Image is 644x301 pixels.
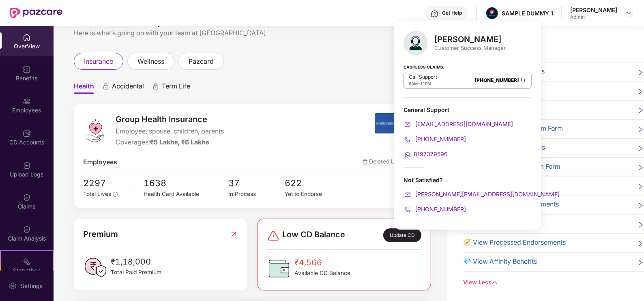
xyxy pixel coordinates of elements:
[414,135,466,142] span: [PHONE_NUMBER]
[189,56,214,67] span: pazcard
[502,9,553,17] div: SAMPLE DUMMY 1
[285,176,341,190] span: 622
[23,129,31,138] img: svg+xml;base64,PHN2ZyBpZD0iQ0RfQWNjb3VudHMiIGRhdGEtbmFtZT0iQ0QgQWNjb3VudHMiIHhtbG5zPSJodHRwOi8vd3...
[414,150,448,157] span: 8197379596
[285,190,341,199] div: Yet to Endorse
[150,138,209,146] span: ₹5 Lakhs, ₹6 Lakhs
[9,282,17,290] img: svg+xml;base64,PHN2ZyBpZD0iU2V0dGluZy0yMHgyMCIgeG1sbnM9Imh0dHA6Ly93d3cudzMub3JnLzIwMDAvc3ZnIiB3aW...
[638,68,644,77] span: right
[116,138,224,148] div: Coverages:
[404,176,532,184] div: Not Satisfied?
[464,257,537,267] span: 💎 View Affinity Benefits
[137,56,164,67] span: wellness
[414,120,513,127] span: [EMAIL_ADDRESS][DOMAIN_NAME]
[102,83,109,90] div: animation
[404,31,428,55] img: svg+xml;base64,PHN2ZyB4bWxucz0iaHR0cDovL3d3dy53My5vcmcvMjAwMC9zdmciIHhtbG5zOnhsaW5rPSJodHRwOi8vd3...
[83,256,107,280] img: PaidPremiumIcon
[420,81,431,86] span: 11PM
[638,144,644,153] span: right
[404,120,513,127] a: [EMAIL_ADDRESS][DOMAIN_NAME]
[404,206,466,213] a: [PHONE_NUMBER]
[83,157,117,168] span: Employees
[404,176,532,214] div: Not Satisfied?
[111,268,161,277] span: Total Paid Premium
[404,206,412,214] img: svg+xml;base64,PHN2ZyB4bWxucz0iaHR0cDovL3d3dy53My5vcmcvMjAwMC9zdmciIHdpZHRoPSIyMCIgaGVpZ2h0PSIyMC...
[414,191,560,198] span: [PERSON_NAME][EMAIL_ADDRESS][DOMAIN_NAME]
[404,62,444,71] strong: Cashless Claims:
[404,191,560,198] a: [PERSON_NAME][EMAIL_ADDRESS][DOMAIN_NAME]
[404,120,412,129] img: svg+xml;base64,PHN2ZyB4bWxucz0iaHR0cDovL3d3dy53My5vcmcvMjAwMC9zdmciIHdpZHRoPSIyMCIgaGVpZ2h0PSIyMC...
[404,106,532,159] div: General Support
[404,135,412,144] img: svg+xml;base64,PHN2ZyB4bWxucz0iaHR0cDovL3d3dy53My5vcmcvMjAwMC9zdmciIHdpZHRoPSIyMCIgaGVpZ2h0PSIyMC...
[144,190,228,199] div: Health Card Available
[442,10,462,16] div: Get Help
[404,191,412,199] img: svg+xml;base64,PHN2ZyB4bWxucz0iaHR0cDovL3d3dy53My5vcmcvMjAwMC9zdmciIHdpZHRoPSIyMCIgaGVpZ2h0PSIyMC...
[434,44,506,52] div: Customer Success Manager
[375,113,405,133] img: insurerIcon
[267,256,291,281] img: CDBalanceIcon
[113,192,118,197] span: info-circle
[464,278,644,287] div: View Less
[83,191,111,197] span: Total Lives
[84,56,113,67] span: insurance
[83,228,118,241] span: Premium
[23,33,31,41] img: svg+xml;base64,PHN2ZyBpZD0iSG9tZSIgeG1sbnM9Imh0dHA6Ly93d3cudzMub3JnLzIwMDAvc3ZnIiB3aWR0aD0iMjAiIG...
[638,220,644,229] span: right
[638,239,644,248] span: right
[383,228,421,242] div: Update CD
[83,176,125,190] span: 2297
[116,127,224,137] span: Employee, spouse, children, parents
[267,229,280,242] img: svg+xml;base64,PHN2ZyBpZD0iRGFuZ2VyLTMyeDMyIiB4bWxucz0iaHR0cDovL3d3dy53My5vcmcvMjAwMC9zdmciIHdpZH...
[404,135,466,142] a: [PHONE_NUMBER]
[282,228,345,242] span: Low CD Balance
[520,77,526,84] img: Clipboard Icon
[414,206,466,213] span: [PHONE_NUMBER]
[363,157,422,168] span: Deleted Lives (173)
[23,161,31,170] img: svg+xml;base64,PHN2ZyBpZD0iVXBsb2FkX0xvZ3MiIGRhdGEtbmFtZT0iVXBsb2FkIExvZ3MiIHhtbG5zPSJodHRwOi8vd3...
[23,65,31,73] img: svg+xml;base64,PHN2ZyBpZD0iQmVuZWZpdHMiIHhtbG5zPSJodHRwOi8vd3d3LnczLm9yZy8yMDAwL3N2ZyIgd2lkdGg9Ij...
[404,151,412,159] img: svg+xml;base64,PHN2ZyB4bWxucz0iaHR0cDovL3d3dy53My5vcmcvMjAwMC9zdmciIHdpZHRoPSIyMCIgaGVpZ2h0PSIyMC...
[409,81,418,86] span: 8AM
[152,83,159,90] div: animation
[83,118,107,143] img: logo
[112,82,144,94] span: Accidental
[464,238,566,248] span: 🧭 View Processed Endorsements
[23,97,31,105] img: svg+xml;base64,PHN2ZyBpZD0iRW1wbG95ZWVzIiB4bWxucz0iaHR0cDovL3d3dy53My5vcmcvMjAwMC9zdmciIHdpZHRoPS...
[74,28,431,38] div: Here is what’s going on with your team at [GEOGRAPHIC_DATA]
[23,258,31,266] img: svg+xml;base64,PHN2ZyB4bWxucz0iaHR0cDovL3d3dy53My5vcmcvMjAwMC9zdmciIHdpZHRoPSIyMSIgaGVpZ2h0PSIyMC...
[10,8,62,18] img: New Pazcare Logo
[23,226,31,234] img: svg+xml;base64,PHN2ZyBpZD0iQ2xhaW0iIHhtbG5zPSJodHRwOi8vd3d3LnczLm9yZy8yMDAwL3N2ZyIgd2lkdGg9IjIwIi...
[230,228,238,241] img: RedirectIcon
[162,82,190,94] span: Term Life
[404,150,448,157] a: 8197379596
[18,282,45,290] div: Settings
[228,176,285,190] span: 37
[23,193,31,202] img: svg+xml;base64,PHN2ZyBpZD0iQ2xhaW0iIHhtbG5zPSJodHRwOi8vd3d3LnczLm9yZy8yMDAwL3N2ZyIgd2lkdGg9IjIwIi...
[638,201,644,210] span: right
[492,279,498,285] span: down
[570,6,617,14] div: [PERSON_NAME]
[431,10,439,18] img: svg+xml;base64,PHN2ZyBpZD0iSGVscC0zMngzMiIgeG1sbnM9Imh0dHA6Ly93d3cudzMub3JnLzIwMDAvc3ZnIiB3aWR0aD...
[409,80,437,87] div: -
[638,125,644,134] span: right
[638,182,644,191] span: right
[144,176,228,190] span: 1638
[74,82,94,94] span: Health
[111,256,161,268] span: ₹1,18,000
[638,258,644,267] span: right
[294,256,350,269] span: ₹4,566
[486,7,498,19] img: Pazcare_Alternative_logo-01-01.png
[1,267,53,275] div: Stepathon
[116,113,224,126] span: Group Health Insurance
[638,87,644,96] span: right
[626,10,633,16] img: svg+xml;base64,PHN2ZyBpZD0iRHJvcGRvd24tMzJ4MzIiIHhtbG5zPSJodHRwOi8vd3d3LnczLm9yZy8yMDAwL3N2ZyIgd2...
[404,106,532,114] div: General Support
[638,163,644,172] span: right
[294,269,350,278] span: Available CD Balance
[638,106,644,115] span: right
[363,159,368,165] img: deleteIcon
[570,14,617,20] div: Admin
[474,77,519,83] a: [PHONE_NUMBER]
[409,74,437,80] p: Call Support
[434,34,506,44] div: [PERSON_NAME]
